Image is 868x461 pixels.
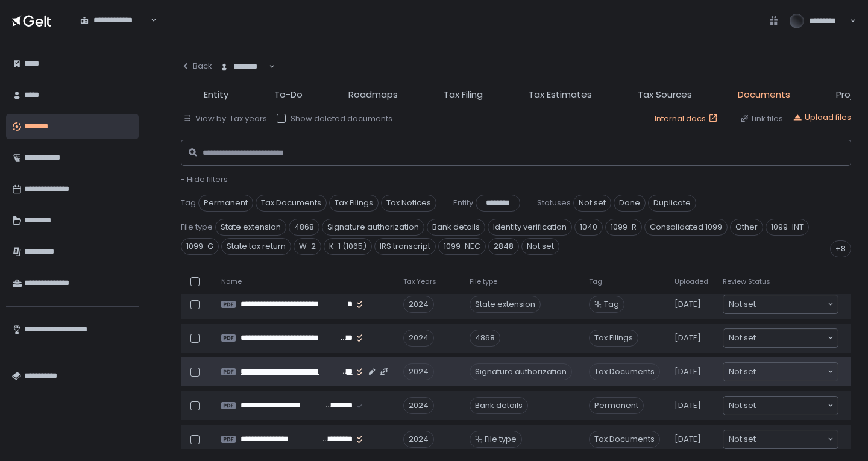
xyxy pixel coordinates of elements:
span: [DATE] [675,333,701,343]
span: Signature authorization [322,219,424,236]
div: 2024 [403,363,434,380]
button: Link files [740,113,783,124]
span: Documents [738,88,790,102]
button: View by: Tax years [183,113,267,124]
span: Entity [204,88,228,102]
span: File type [485,434,517,445]
span: Not set [729,400,756,412]
span: File type [470,277,497,286]
span: [DATE] [675,434,701,445]
span: Statuses [537,198,571,209]
button: Upload files [793,112,851,123]
input: Search for option [756,298,826,310]
input: Search for option [756,366,826,378]
span: Duplicate [648,195,696,212]
span: State tax return [221,238,291,255]
div: +8 [830,240,851,257]
div: Search for option [723,430,838,448]
span: Roadmaps [348,88,398,102]
span: Tax Documents [589,363,660,380]
span: 4868 [289,219,319,236]
button: - Hide filters [181,174,228,185]
span: Consolidated 1099 [644,219,728,236]
div: Search for option [212,54,275,80]
span: 1099-R [605,219,642,236]
span: Done [614,195,646,212]
div: Back [181,61,212,72]
input: Search for option [149,14,149,27]
span: Not set [521,238,559,255]
input: Search for option [756,400,826,412]
span: [DATE] [675,400,701,411]
span: Tag [604,299,619,310]
div: Search for option [723,397,838,415]
span: 1040 [574,219,603,236]
span: Tax Filings [589,330,638,347]
input: Search for option [756,433,826,445]
span: Not set [729,298,756,310]
input: Search for option [267,61,268,73]
span: File type [181,222,213,233]
div: State extension [470,296,541,313]
span: Permanent [589,397,644,414]
span: Tax Filing [444,88,483,102]
span: Tag [181,198,196,209]
span: IRS transcript [374,238,436,255]
span: Not set [573,195,611,212]
div: Search for option [72,8,157,33]
span: 1099-INT [766,219,809,236]
span: Permanent [198,195,253,212]
button: Back [181,54,212,78]
div: Bank details [470,397,528,414]
span: [DATE] [675,366,701,377]
div: 2024 [403,296,434,313]
span: Not set [729,332,756,344]
span: Identity verification [488,219,572,236]
span: Tax Sources [638,88,692,102]
div: Search for option [723,363,838,381]
div: 2024 [403,431,434,448]
span: Tax Notices [381,195,436,212]
span: Tax Documents [256,195,327,212]
div: 2024 [403,397,434,414]
span: Tax Documents [589,431,660,448]
span: Other [730,219,763,236]
span: Name [221,277,242,286]
div: Search for option [723,329,838,347]
span: [DATE] [675,299,701,310]
div: 2024 [403,330,434,347]
span: Bank details [427,219,485,236]
input: Search for option [756,332,826,344]
span: To-Do [274,88,303,102]
span: 1099-G [181,238,219,255]
span: Uploaded [675,277,708,286]
span: K-1 (1065) [324,238,372,255]
span: - Hide filters [181,174,228,185]
div: Search for option [723,295,838,313]
div: 4868 [470,330,500,347]
span: Tag [589,277,602,286]
span: Tax Estimates [529,88,592,102]
span: Review Status [723,277,770,286]
span: 1099-NEC [438,238,486,255]
span: Tax Filings [329,195,379,212]
span: Entity [453,198,473,209]
span: W-2 [294,238,321,255]
span: Not set [729,433,756,445]
span: 2848 [488,238,519,255]
span: Tax Years [403,277,436,286]
a: Internal docs [655,113,720,124]
span: State extension [215,219,286,236]
div: Signature authorization [470,363,572,380]
span: Not set [729,366,756,378]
